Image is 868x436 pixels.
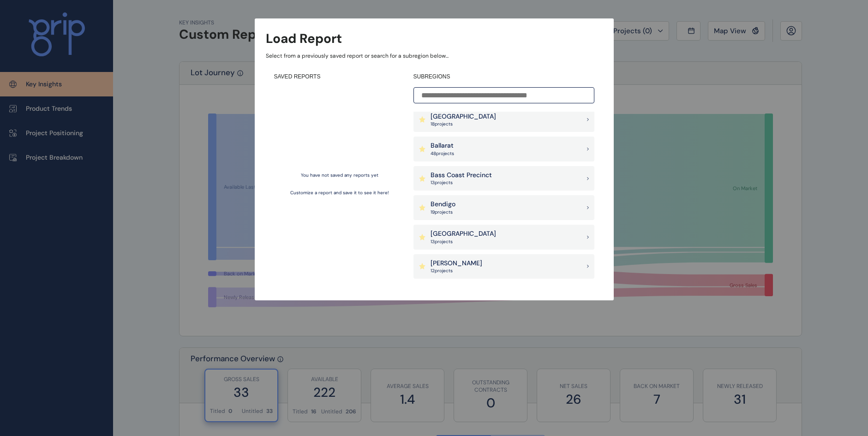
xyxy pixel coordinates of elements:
[301,172,378,179] p: You have not saved any reports yet
[431,209,455,215] p: 19 project s
[431,179,492,186] p: 13 project s
[431,200,455,209] p: Bendigo
[431,171,492,180] p: Bass Coast Precinct
[431,112,496,121] p: [GEOGRAPHIC_DATA]
[431,141,454,150] p: Ballarat
[431,121,496,127] p: 18 project s
[431,239,496,245] p: 13 project s
[431,259,482,268] p: [PERSON_NAME]
[274,73,405,81] h4: SAVED REPORTS
[290,190,389,196] p: Customize a report and save it to see it here!
[413,73,594,81] h4: SUBREGIONS
[266,30,342,48] h3: Load Report
[431,150,454,157] p: 48 project s
[431,229,496,239] p: [GEOGRAPHIC_DATA]
[431,268,482,274] p: 12 project s
[266,52,603,60] p: Select from a previously saved report or search for a subregion below...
